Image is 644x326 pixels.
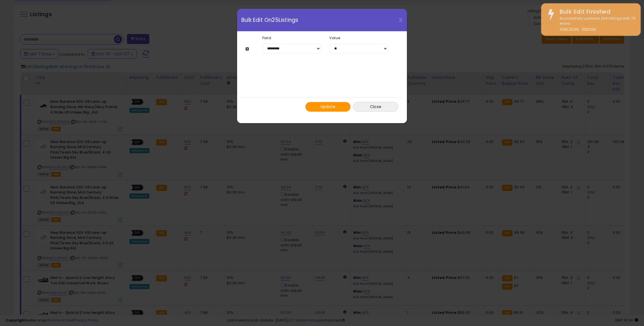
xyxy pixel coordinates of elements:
span: Bulk Edit On 25 Listings [241,17,298,23]
button: Close [353,102,398,112]
div: Successfully updated 296 listings with 79 errors. [555,16,636,32]
span: Update [321,104,336,110]
span: X [399,16,403,24]
u: Dismiss [582,26,596,31]
label: Field [258,36,325,40]
div: Bulk Edit Finished [555,8,636,16]
a: View Errors [560,26,579,31]
label: Value [325,36,392,40]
